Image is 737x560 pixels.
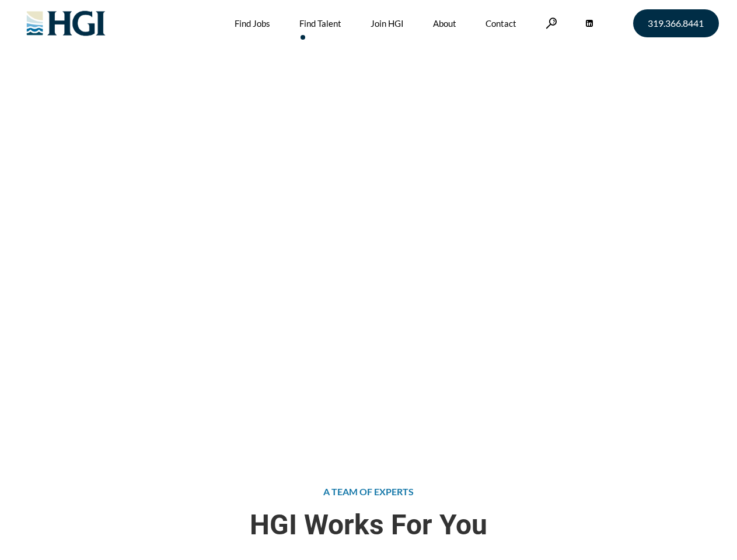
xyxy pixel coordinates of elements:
[167,159,211,170] span: Find Talent
[633,9,719,37] a: 319.366.8441
[138,159,211,170] span: »
[648,19,704,28] span: 319.366.8441
[546,17,557,29] a: Search
[138,159,163,170] a: Home
[19,509,719,541] span: HGI Works For You
[138,93,345,152] span: Attract the Right Talent
[323,486,414,497] span: A TEAM OF EXPERTS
